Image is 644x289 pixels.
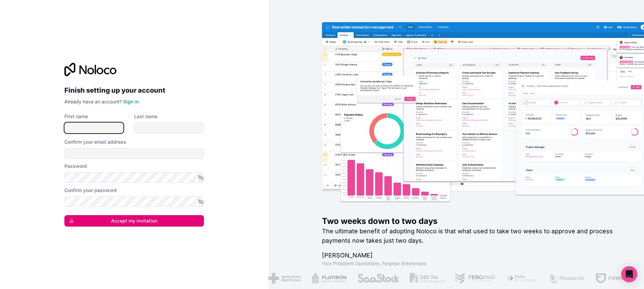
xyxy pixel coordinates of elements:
img: /assets/saastock-C6Zbiodz.png [357,273,399,284]
h1: Vice President Operations , Fergmar Enterprises [322,260,623,267]
input: family-name [134,123,204,133]
img: /assets/fiera-fwj2N5v4.png [505,273,537,284]
h1: [PERSON_NAME] [322,251,623,260]
img: /assets/phoenix-BREaitsQ.png [548,273,584,284]
input: Password [64,172,204,183]
label: Last name [134,113,157,120]
h1: Two weeks down to two days [322,216,623,227]
input: Confirm password [64,196,204,207]
input: Email address [64,148,204,159]
label: Confirm your email address [64,139,126,145]
img: /assets/fdworks-Bi04fVtw.png [595,273,634,284]
input: given-name [64,123,123,133]
img: /assets/american-red-cross-BAupjrZR.png [268,273,300,284]
h2: Finish setting up your account [64,84,204,96]
h2: The ultimate benefit of adopting Noloco is that what used to take two weeks to approve and proces... [322,227,623,245]
a: Sign in [123,99,139,104]
label: First name [64,113,88,120]
button: Accept my invitation [64,215,204,227]
div: Open Intercom Messenger [621,266,637,282]
label: Password [64,163,87,170]
span: Already have an account? [64,99,122,104]
img: /assets/flatiron-C8eUkumj.png [311,273,346,284]
label: Confirm your password [64,187,117,194]
img: /assets/fergmar-CudnrXN5.png [454,273,495,284]
img: /assets/gbstax-C-GtDUiK.png [409,273,443,284]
